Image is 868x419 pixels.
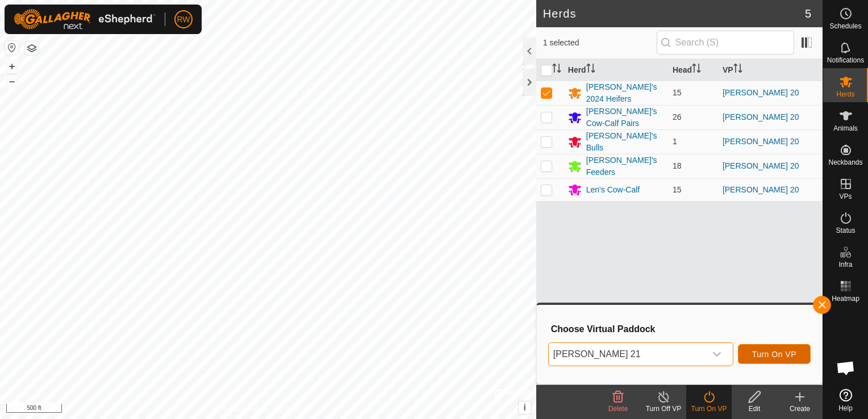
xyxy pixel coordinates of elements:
span: Delete [608,405,628,413]
span: Notifications [827,57,864,64]
th: VP [718,59,823,81]
a: Help [823,384,868,416]
button: Map Layers [25,41,39,55]
span: 15 [673,88,682,97]
div: Edit [732,404,777,414]
div: [PERSON_NAME]'s Bulls [586,130,663,154]
p-sorticon: Activate to sort [733,65,742,74]
div: dropdown trigger [706,343,728,366]
span: Help [838,405,853,412]
p-sorticon: Activate to sort [692,65,701,74]
button: Turn On VP [738,344,811,364]
h2: Herds [543,7,805,20]
div: Create [777,404,823,414]
p-sorticon: Activate to sort [586,65,595,74]
span: 15 [673,185,682,194]
span: 26 [673,112,682,121]
button: – [5,74,19,88]
button: i [519,401,531,414]
button: + [5,60,19,73]
img: Gallagher Logo [14,9,156,30]
span: Neckbands [828,159,862,166]
span: Turn On VP [752,350,796,359]
button: Reset Map [5,41,19,55]
a: Privacy Policy [223,404,266,414]
a: [PERSON_NAME] 20 [723,161,799,170]
span: 5 [805,5,811,22]
span: Animals [833,125,858,132]
div: [PERSON_NAME]'s 2024 Heifers [586,81,663,105]
a: [PERSON_NAME] 20 [723,88,799,97]
span: Heatmap [832,295,859,302]
span: RW [177,14,190,26]
span: Status [836,227,855,234]
div: Turn On VP [686,404,732,414]
span: Herds [836,91,854,98]
span: i [524,403,526,412]
h3: Choose Virtual Paddock [551,324,811,334]
div: [PERSON_NAME]'s Feeders [586,154,663,178]
div: [PERSON_NAME]'s Cow-Calf Pairs [586,106,663,129]
span: Mooney 21 [549,343,706,366]
span: 1 selected [543,37,657,49]
input: Search (S) [657,31,794,55]
div: Len's Cow-Calf [586,184,640,196]
a: Open chat [829,351,863,385]
span: VPs [839,193,852,200]
span: 1 [673,137,677,146]
div: Turn Off VP [641,404,686,414]
th: Herd [564,59,668,81]
span: Infra [838,261,852,268]
p-sorticon: Activate to sort [552,65,561,74]
span: Schedules [829,23,861,30]
th: Head [668,59,718,81]
a: [PERSON_NAME] 20 [723,137,799,146]
a: Contact Us [279,404,313,414]
span: 18 [673,161,682,170]
a: [PERSON_NAME] 20 [723,185,799,194]
a: [PERSON_NAME] 20 [723,112,799,121]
